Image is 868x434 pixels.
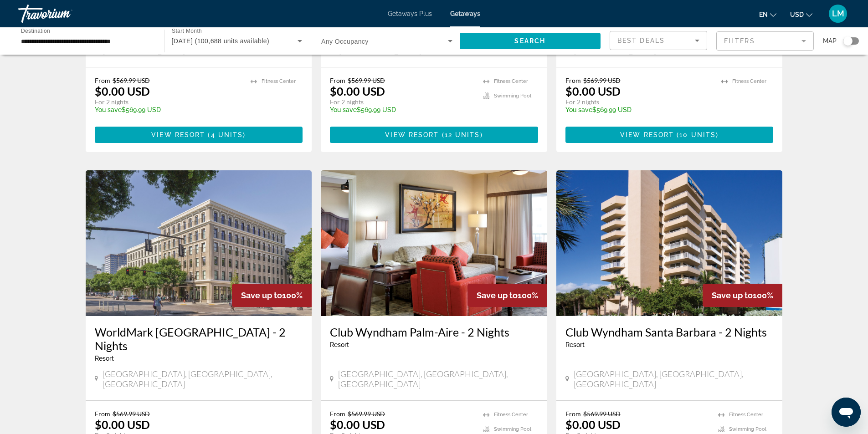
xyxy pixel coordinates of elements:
img: 3875I01X.jpg [321,170,547,316]
span: From [95,77,110,84]
span: 4 units [211,131,243,138]
span: Save up to [712,291,753,300]
p: $0.00 USD [565,84,621,98]
p: $0.00 USD [95,418,150,431]
a: Getaways [450,10,480,17]
span: View Resort [385,131,439,138]
span: ( ) [205,131,246,138]
span: USD [790,11,804,18]
span: You save [95,106,122,113]
span: From [565,410,581,418]
div: 100% [232,284,312,307]
p: For 2 nights [565,98,713,106]
div: 100% [703,284,782,307]
button: Change language [759,8,776,21]
span: ( ) [439,131,483,138]
p: $0.00 USD [330,418,385,431]
a: Getaways Plus [388,10,432,17]
span: [GEOGRAPHIC_DATA], [GEOGRAPHIC_DATA], [GEOGRAPHIC_DATA] [574,369,774,389]
img: 3871E01X.jpg [556,170,783,316]
a: WorldMark [GEOGRAPHIC_DATA] - 2 Nights [95,325,303,352]
mat-select: Sort by [617,35,699,46]
button: Filter [716,31,814,51]
p: $569.99 USD [565,106,713,113]
span: From [565,77,581,84]
span: Resort [565,341,585,348]
span: Fitness Center [262,78,296,84]
button: Change currency [790,8,812,21]
a: Travorium [18,2,109,26]
span: en [759,11,768,18]
p: $569.99 USD [95,106,242,113]
span: ( ) [674,131,719,138]
span: Swimming Pool [729,426,766,432]
button: View Resort(12 units) [330,127,538,143]
span: $569.99 USD [113,77,150,84]
iframe: Button to launch messaging window [832,398,861,427]
img: DN39E01X.jpg [86,170,312,316]
span: View Resort [620,131,674,138]
span: Fitness Center [729,412,763,418]
div: 100% [467,284,547,307]
a: Club Wyndham Palm-Aire - 2 Nights [330,325,538,339]
span: $569.99 USD [348,410,385,418]
span: $569.99 USD [583,77,621,84]
span: Swimming Pool [494,426,531,432]
span: From [330,77,345,84]
span: Search [514,37,545,45]
span: 10 units [679,131,716,138]
span: Destination [21,28,50,34]
span: [GEOGRAPHIC_DATA], [GEOGRAPHIC_DATA], [GEOGRAPHIC_DATA] [103,369,303,389]
span: Resort [330,341,349,348]
span: View Resort [151,131,205,138]
span: Any Occupancy [321,38,369,45]
p: $0.00 USD [330,84,385,98]
button: View Resort(4 units) [95,127,303,143]
button: User Menu [826,4,850,23]
p: $0.00 USD [95,84,150,98]
span: Resort [95,355,114,362]
span: You save [330,106,357,113]
p: For 2 nights [95,98,242,106]
button: View Resort(10 units) [565,127,774,143]
span: Save up to [477,291,518,300]
span: [GEOGRAPHIC_DATA], [GEOGRAPHIC_DATA], [GEOGRAPHIC_DATA] [338,369,538,389]
span: Swimming Pool [494,93,531,99]
span: Fitness Center [494,78,528,84]
span: 12 units [445,131,480,138]
span: Fitness Center [732,78,766,84]
span: $569.99 USD [113,410,150,418]
span: $569.99 USD [348,77,385,84]
span: Best Deals [617,37,665,44]
span: [DATE] (100,688 units available) [172,37,270,45]
p: For 2 nights [330,98,474,106]
span: You save [565,106,592,113]
button: Search [460,33,601,49]
span: Start Month [172,28,202,34]
p: $0.00 USD [565,418,621,431]
span: Fitness Center [494,412,528,418]
span: Save up to [241,291,282,300]
span: LM [832,9,844,18]
span: $569.99 USD [583,410,621,418]
span: From [95,410,110,418]
span: From [330,410,345,418]
p: $569.99 USD [330,106,474,113]
a: Club Wyndham Santa Barbara - 2 Nights [565,325,774,339]
span: Map [823,35,837,47]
